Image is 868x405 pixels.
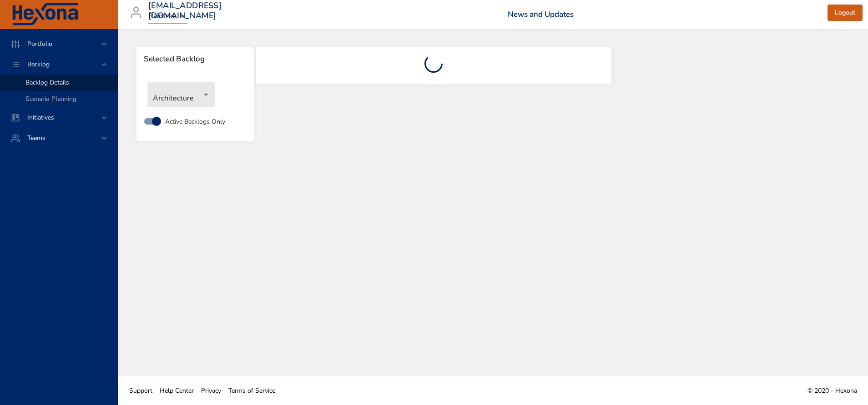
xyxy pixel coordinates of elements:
a: Privacy [197,380,225,401]
span: © 2020 - Hexona [807,386,857,395]
div: Architecture [147,82,215,107]
span: Active Backlogs Only [165,117,225,126]
span: Teams [20,134,53,142]
div: Raintree [148,9,187,24]
span: Logout [835,7,855,19]
img: Hexona [11,3,79,26]
h3: [EMAIL_ADDRESS][DOMAIN_NAME] [148,1,222,20]
span: Scenario Planning [25,95,76,103]
span: Terms of Service [228,386,275,395]
span: Backlog [20,60,57,69]
a: News and Updates [508,9,574,20]
span: Help Center [160,386,194,395]
span: Backlog Details [25,78,69,87]
button: Logout [828,5,863,21]
a: Terms of Service [225,380,279,401]
span: Privacy [201,386,221,395]
a: Support [126,380,156,401]
span: Portfolio [20,40,60,48]
span: Selected Backlog [144,55,247,64]
span: Support [129,386,152,395]
span: Initiatives [20,113,61,122]
a: Help Center [156,380,197,401]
